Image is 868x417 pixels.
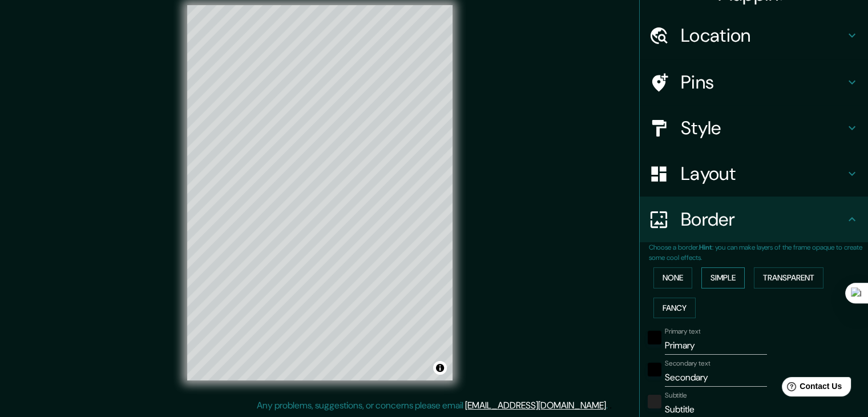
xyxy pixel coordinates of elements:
iframe: Help widget launcher [766,372,855,404]
label: Subtitle [665,391,687,400]
h4: Location [681,24,845,47]
h4: Pins [681,71,845,94]
div: Border [640,197,868,242]
p: Any problems, suggestions, or concerns please email . [257,399,608,412]
button: Simple [701,267,745,288]
a: [EMAIL_ADDRESS][DOMAIN_NAME] [465,399,606,411]
button: color-222222 [648,395,661,408]
label: Secondary text [665,359,710,368]
button: None [653,267,692,288]
div: Layout [640,151,868,197]
button: black [648,331,661,344]
div: . [609,399,612,412]
h4: Layout [681,162,845,185]
button: Toggle attribution [433,361,447,375]
div: . [608,399,609,412]
p: Choose a border. : you can make layers of the frame opaque to create some cool effects. [649,242,868,263]
button: black [648,363,661,376]
button: Transparent [754,267,823,288]
div: Pins [640,59,868,105]
b: Hint [699,243,712,252]
h4: Style [681,117,845,139]
div: Location [640,13,868,58]
label: Primary text [665,327,700,336]
button: Fancy [653,298,696,319]
h4: Border [681,208,845,231]
div: Style [640,105,868,151]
